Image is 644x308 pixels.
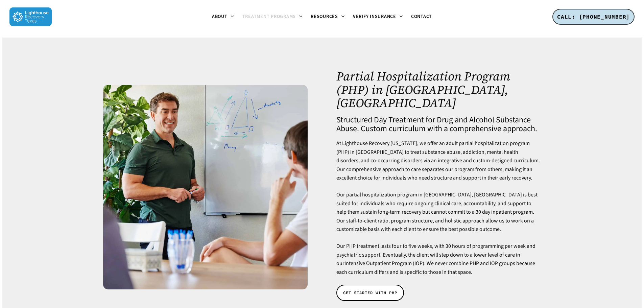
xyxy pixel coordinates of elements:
[208,14,238,20] a: About
[9,7,52,26] img: Lighthouse Recovery Texas
[336,116,541,133] h4: Structured Day Treatment for Drug and Alcohol Substance Abuse. Custom curriculum with a comprehen...
[307,14,349,20] a: Resources
[336,285,404,301] a: GET STARTED WITH PHP
[311,13,338,20] span: Resources
[336,242,541,277] p: Our PHP treatment lasts four to five weeks, with 30 hours of programming per week and psychiatric...
[557,13,630,20] span: CALL: [PHONE_NUMBER]
[336,70,541,110] h1: Partial Hospitalization Program (PHP) in [GEOGRAPHIC_DATA], [GEOGRAPHIC_DATA]
[411,13,432,20] span: Contact
[344,260,424,267] a: Intensive Outpatient Program (IOP)
[407,14,436,19] a: Contact
[336,139,541,191] p: At Lighthouse Recovery [US_STATE], we offer an adult partial hospitalization program (PHP) in [GE...
[336,191,541,242] p: Our partial hospitalization program in [GEOGRAPHIC_DATA], [GEOGRAPHIC_DATA] is best suited for in...
[343,289,397,296] span: GET STARTED WITH PHP
[349,14,407,20] a: Verify Insurance
[552,9,635,25] a: CALL: [PHONE_NUMBER]
[212,13,228,20] span: About
[238,14,307,20] a: Treatment Programs
[242,13,296,20] span: Treatment Programs
[353,13,396,20] span: Verify Insurance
